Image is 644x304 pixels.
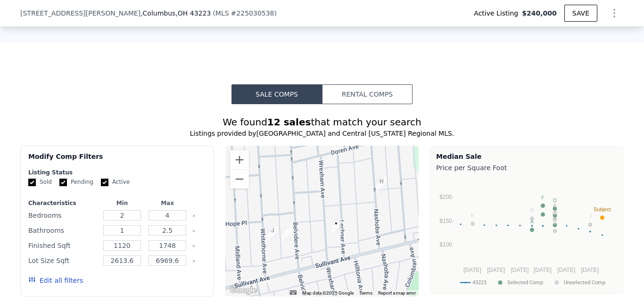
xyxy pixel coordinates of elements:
text: K [471,213,475,218]
span: # 225030538 [231,9,274,17]
text: $100 [439,241,452,248]
text: [DATE] [557,267,575,273]
span: MLS [215,9,229,17]
text: B [553,214,556,220]
div: Lot Size Sqft [28,254,98,267]
text: [DATE] [487,267,505,273]
div: Finished Sqft [28,239,98,252]
div: We found that match your search [20,115,624,129]
text: G [530,207,534,213]
button: Clear [192,214,196,218]
span: [STREET_ADDRESS][PERSON_NAME] [20,8,140,18]
a: Open this area in Google Maps (opens a new window) [228,284,259,296]
div: Listing Status [28,169,206,176]
button: Zoom in [230,150,249,169]
a: Report a map error [378,290,416,296]
div: 304 Nashoba Avenue [376,177,387,193]
div: 373 Belvidere Avenue [282,226,292,242]
div: ( ) [213,8,277,18]
text: 43223 [472,279,487,286]
strong: 12 sales [267,116,311,128]
img: Google [228,284,259,296]
div: Price per Square Foot [436,161,618,174]
button: Zoom out [230,170,249,189]
input: Active [101,179,108,186]
button: Clear [192,259,196,263]
text: [DATE] [511,267,528,273]
text: Selected Comp [507,279,543,286]
button: Sale Comps [231,84,322,104]
div: Modify Comp Filters [28,152,206,169]
div: Characteristics [28,199,98,207]
svg: A chart. [436,174,618,292]
div: Bathrooms [28,224,98,237]
button: Keyboard shortcuts [290,290,297,295]
text: Subject [594,206,611,212]
div: Max [147,199,188,207]
a: Terms [359,290,372,296]
text: $150 [439,218,452,224]
input: Pending [59,179,67,186]
text: [DATE] [534,267,552,273]
text: L [553,220,556,225]
span: , OH 43223 [175,9,211,17]
button: Show Options [605,4,624,23]
div: Listings provided by [GEOGRAPHIC_DATA] and Central [US_STATE] Regional MLS . [20,129,624,138]
div: 365 Lechner Avenue [331,219,341,235]
span: $240,000 [522,8,557,18]
span: Map data ©2025 Google [302,290,354,296]
text: $200 [439,194,452,200]
text: F [541,195,545,200]
label: Sold [28,178,52,186]
button: SAVE [564,5,597,22]
text: J [589,214,592,219]
text: A [530,219,534,224]
div: Bedrooms [28,209,98,222]
text: I [554,201,555,207]
input: Sold [28,179,36,186]
text: H [553,209,557,214]
text: [DATE] [581,267,599,273]
text: [DATE] [463,267,481,273]
span: , Columbus [140,8,211,18]
label: Pending [59,178,93,186]
text: Unselected Comp [564,279,605,286]
button: Edit all filters [28,276,83,285]
div: Median Sale [436,152,618,161]
text: D [553,197,557,203]
text: C [541,203,545,209]
span: Active Listing [474,8,522,18]
button: Clear [192,229,196,233]
div: Min [101,199,143,207]
text: E [553,204,556,210]
button: Clear [192,244,196,248]
label: Active [101,178,130,186]
button: Rental Comps [322,84,413,104]
div: 370 Whitethorne Avenue [267,226,278,242]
